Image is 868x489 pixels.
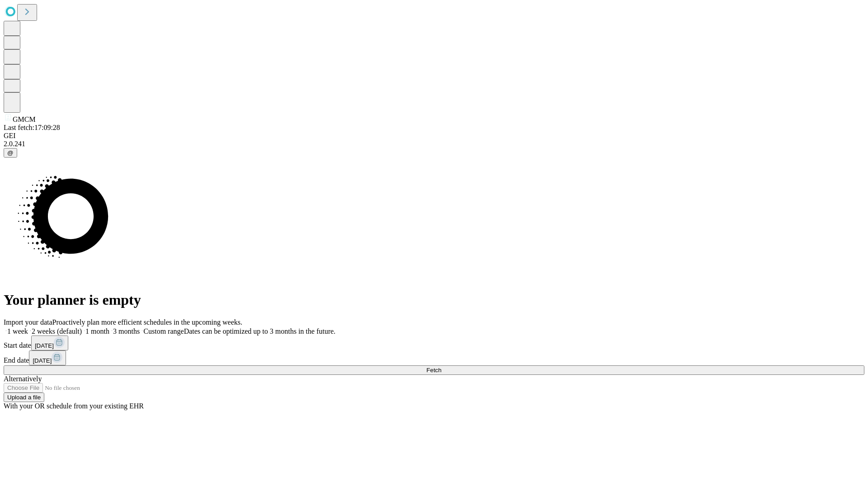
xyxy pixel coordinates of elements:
[4,402,144,410] span: With your OR schedule from your existing EHR
[4,132,864,140] div: GEI
[33,357,52,364] span: [DATE]
[4,318,52,326] span: Import your data
[4,140,864,148] div: 2.0.241
[29,350,66,365] button: [DATE]
[426,367,441,374] span: Fetch
[7,327,28,335] span: 1 week
[32,327,82,335] span: 2 weeks (default)
[4,375,42,383] span: Alternatively
[4,350,864,365] div: End date
[4,336,864,350] div: Start date
[7,149,14,156] span: @
[52,318,242,326] span: Proactively plan more efficient schedules in the upcoming weeks.
[13,115,36,123] span: GMCM
[113,327,140,335] span: 3 months
[4,365,864,375] button: Fetch
[143,327,184,335] span: Custom range
[31,336,68,350] button: [DATE]
[4,148,17,158] button: @
[85,327,109,335] span: 1 month
[4,393,44,402] button: Upload a file
[4,292,864,308] h1: Your planner is empty
[4,124,60,131] span: Last fetch: 17:09:28
[184,327,335,335] span: Dates can be optimized up to 3 months in the future.
[35,342,54,349] span: [DATE]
